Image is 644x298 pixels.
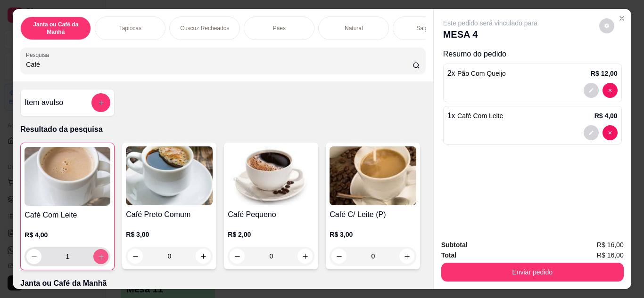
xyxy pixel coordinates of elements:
[416,24,440,32] p: Salgados
[91,93,110,112] button: add-separate-item
[441,251,456,259] strong: Total
[128,249,143,264] button: decrease-product-quantity
[228,209,314,220] h4: Café Pequeno
[441,263,624,282] button: Enviar pedido
[584,125,599,140] button: decrease-product-quantity
[180,24,229,32] p: Cuscuz Recheados
[614,11,629,26] button: Close
[228,230,314,239] p: R$ 2,00
[228,146,314,205] img: product-image
[126,230,213,239] p: R$ 3,00
[119,24,141,32] p: Tapiocas
[399,249,414,264] button: increase-product-quantity
[345,24,363,32] p: Natural
[20,124,425,135] p: Resultado da pesquisa
[330,146,416,205] img: product-image
[25,147,110,206] img: product-image
[457,112,503,120] span: Café Com Leite
[196,249,211,264] button: increase-product-quantity
[443,48,622,60] p: Resumo do pedido
[457,70,506,77] span: Pão Com Queijo
[25,209,110,221] h4: Café Com Leite
[599,18,614,33] button: decrease-product-quantity
[441,241,468,249] strong: Subtotal
[126,146,213,205] img: product-image
[26,249,41,264] button: decrease-product-quantity
[594,111,618,121] p: R$ 4,00
[330,209,416,220] h4: Café C/ Leite (P)
[28,21,83,36] p: Janta ou Café da Manhã
[584,83,599,98] button: decrease-product-quantity
[597,250,624,260] span: R$ 16,00
[330,230,416,239] p: R$ 3,00
[591,69,618,78] p: R$ 12,00
[443,18,537,28] p: Este pedido será vinculado para
[20,278,425,289] p: Janta ou Café da Manhã
[25,230,110,240] p: R$ 4,00
[603,83,618,98] button: decrease-product-quantity
[443,28,537,41] p: MESA 4
[26,51,52,59] label: Pesquisa
[603,125,618,140] button: decrease-product-quantity
[331,249,347,264] button: decrease-product-quantity
[230,249,245,264] button: decrease-product-quantity
[26,60,413,69] input: Pesquisa
[597,240,624,250] span: R$ 16,00
[126,209,213,220] h4: Café Preto Comum
[297,249,313,264] button: increase-product-quantity
[447,68,506,79] p: 2 x
[93,249,108,264] button: increase-product-quantity
[273,24,286,32] p: Pães
[447,110,504,121] p: 1 x
[25,97,63,108] h4: Item avulso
